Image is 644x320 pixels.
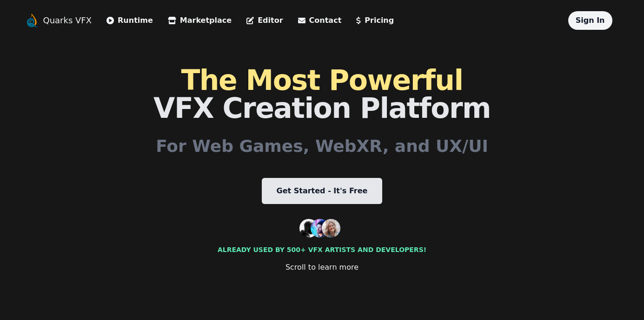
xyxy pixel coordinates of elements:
a: Marketplace [168,15,232,26]
div: Scroll to learn more [285,262,359,273]
a: Get Started - It's Free [262,178,383,204]
a: Runtime [106,15,153,26]
a: Editor [246,15,283,26]
span: The Most Powerful [181,64,463,96]
h1: VFX Creation Platform [153,66,491,122]
a: Contact [298,15,342,26]
a: Quarks VFX [43,14,92,27]
img: customer 3 [322,219,340,238]
img: customer 2 [311,219,329,238]
div: Already used by 500+ vfx artists and developers! [218,245,426,254]
img: customer 1 [299,219,318,238]
a: Sign In [576,16,605,25]
h2: For Web Games, WebXR, and UX/UI [156,137,488,156]
a: Pricing [356,15,394,26]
